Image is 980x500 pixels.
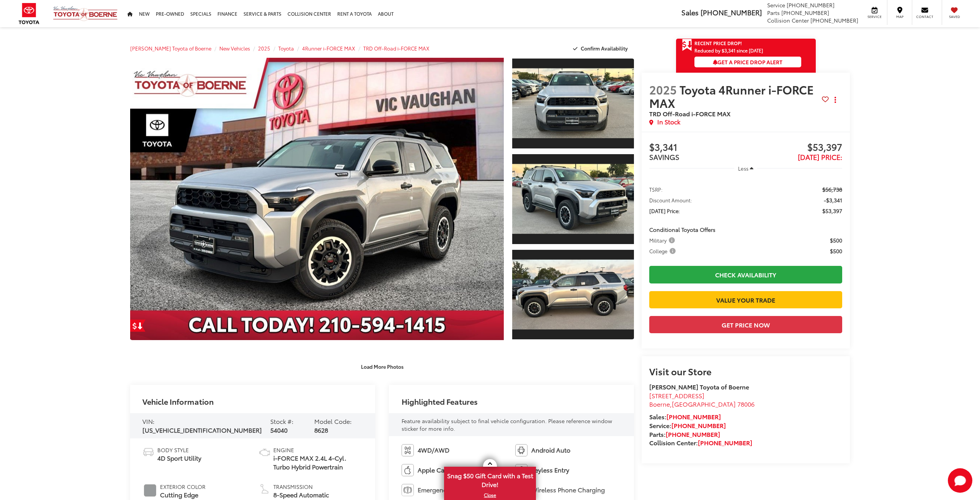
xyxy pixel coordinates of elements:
[694,40,742,46] span: Recent Price Drop!
[258,45,270,52] a: 2025
[402,484,414,496] img: Emergency Brake Assist
[314,425,328,434] span: 8628
[916,14,933,19] span: Contact
[672,399,736,408] span: [GEOGRAPHIC_DATA]
[511,164,635,234] img: 2025 Toyota 4Runner i-FORCE MAX TRD Off-Road i-FORCE MAX
[798,152,842,162] span: [DATE] Price:
[767,9,780,16] span: Parts
[830,247,842,255] span: $500
[402,464,414,476] img: Apple CarPlay
[649,291,842,308] a: Value Your Trade
[402,444,414,456] img: 4WD/AWD
[511,260,635,330] img: 2025 Toyota 4Runner i-FORCE MAX TRD Off-Road i-FORCE MAX
[130,45,211,52] a: [PERSON_NAME] Toyota of Boerne
[649,109,731,118] span: TRD Off-Road i-FORCE MAX
[734,161,757,175] button: Less
[701,7,762,17] span: [PHONE_NUMBER]
[835,97,836,103] span: dropdown dots
[649,226,715,233] span: Conditional Toyota Offers
[270,417,294,425] span: Stock #:
[649,247,678,255] button: College
[581,45,628,52] span: Confirm Availability
[671,421,726,430] a: [PHONE_NUMBER]
[649,391,755,409] a: [STREET_ADDRESS] Boerne,[GEOGRAPHIC_DATA] 78006
[946,14,963,19] span: Saved
[402,417,612,432] span: Feature availability subject to final vehicle configuration. Please reference window sticker for ...
[822,207,842,215] span: $53,397
[142,397,214,406] h2: Vehicle Information
[144,484,156,497] span: #979A9B
[512,249,634,340] a: Expand Photo 3
[531,446,570,454] span: Android Auto
[314,417,352,425] span: Model Code:
[445,467,535,491] span: Snag $50 Gift Card with a Test Drive!
[649,81,677,98] span: 2025
[649,438,752,447] strong: Collision Center:
[273,446,363,454] span: Engine
[948,468,972,493] button: Toggle Chat Window
[531,466,569,474] span: Keyless Entry
[649,81,814,111] span: Toyota 4Runner i-FORCE MAX
[142,417,155,425] span: VIN:
[649,399,670,408] span: Boerne
[130,319,145,332] a: Get Price Drop Alert
[142,425,262,434] span: [US_VEHICLE_IDENTIFICATION_NUMBER]
[363,45,430,52] a: TRD Off-Road i-FORCE MAX
[649,266,842,283] a: Check Availability
[157,446,201,454] span: Body Style
[418,446,449,454] span: 4WD/AWD
[810,16,858,24] span: [PHONE_NUMBER]
[713,58,782,66] span: Get a Price Drop Alert
[681,7,699,17] span: Sales
[511,68,635,138] img: 2025 Toyota 4Runner i-FORCE MAX TRD Off-Road i-FORCE MAX
[219,45,250,52] a: New Vehicles
[569,42,634,55] button: Confirm Availability
[160,483,206,490] span: Exterior Color
[737,399,755,408] span: 78006
[649,207,680,215] span: [DATE] Price:
[746,142,842,153] span: $53,397
[830,236,842,244] span: $500
[356,360,409,373] button: Load More Photos
[512,153,634,245] a: Expand Photo 2
[273,483,363,490] span: Transmission
[649,391,704,400] span: [STREET_ADDRESS]
[649,421,726,430] strong: Service:
[649,247,677,255] span: College
[649,430,720,438] strong: Parts:
[278,45,294,52] a: Toyota
[402,397,478,406] h2: Highlighted Features
[666,412,721,421] a: [PHONE_NUMBER]
[657,117,680,126] span: In Stock
[676,39,816,48] a: Get Price Drop Alert Recent Price Drop!
[822,186,842,193] span: $56,738
[273,454,363,471] span: i-FORCE MAX 2.4L 4-Cyl. Turbo Hybrid Powertrain
[866,14,883,19] span: Service
[767,16,809,24] span: Collision Center
[53,6,118,21] img: Vic Vaughan Toyota of Boerne
[270,425,287,434] span: 54040
[649,412,721,421] strong: Sales:
[649,366,842,376] h2: Visit our Store
[649,399,755,408] span: ,
[649,186,663,193] span: TSRP:
[649,152,679,162] span: SAVINGS
[302,45,355,52] a: 4Runner i-FORCE MAX
[694,48,801,53] span: Reduced by $3,341 since [DATE]
[781,9,829,16] span: [PHONE_NUMBER]
[948,468,972,493] svg: Start Chat
[891,14,908,19] span: Map
[418,466,459,474] span: Apple CarPlay
[649,236,678,244] button: Military
[649,382,749,391] strong: [PERSON_NAME] Toyota of Boerne
[666,430,720,438] a: [PHONE_NUMBER]
[649,142,746,153] span: $3,341
[130,58,504,340] a: Expand Photo 0
[829,93,842,107] button: Actions
[767,1,785,9] span: Service
[157,454,201,463] span: 4D Sport Utility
